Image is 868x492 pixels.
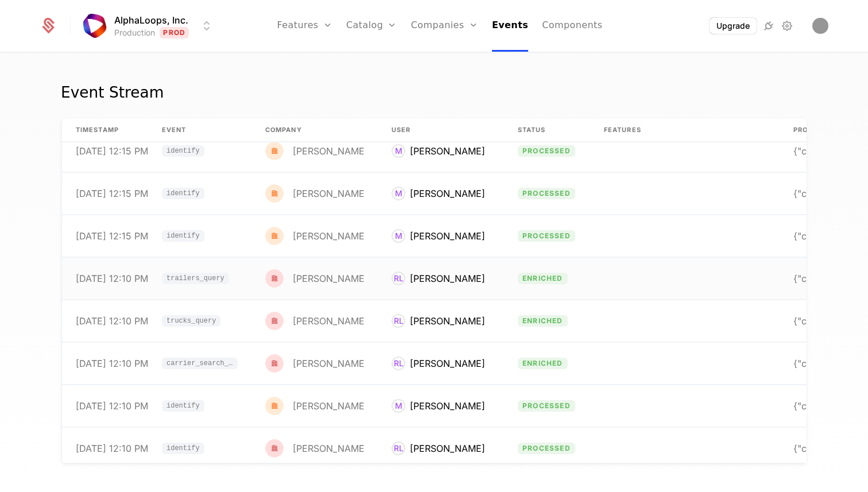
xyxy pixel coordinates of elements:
div: M [392,229,405,243]
span: processed [518,145,575,157]
div: [PERSON_NAME] [410,399,485,413]
div: [PERSON_NAME] [410,441,485,455]
div: [DATE] 12:10 PM [76,274,148,283]
th: User [378,118,504,142]
th: timestamp [62,118,148,142]
div: Ryan Ly [265,269,364,288]
div: RL [392,314,405,328]
div: M [392,144,405,158]
span: identify [162,145,204,157]
div: M [392,399,405,413]
span: processed [518,188,575,199]
img: Ryan Ly [265,269,284,288]
span: trailers_query [166,275,224,282]
div: [PERSON_NAME] [293,316,368,326]
span: identify [166,402,200,409]
img: Matt Fleming [812,18,828,34]
img: Ryan Ly [265,354,284,373]
div: RL [392,272,405,285]
div: Matt [392,144,485,158]
div: [DATE] 12:10 PM [76,316,148,326]
th: Status [504,118,590,142]
div: Ryan Ly [265,354,364,373]
span: processed [518,230,575,242]
span: processed [518,443,575,454]
div: Matt [392,187,485,200]
div: [PERSON_NAME] [410,229,485,243]
div: [PERSON_NAME] [293,231,368,241]
div: Matt [265,142,364,160]
span: carrier_search_query [166,360,233,367]
div: [PERSON_NAME] [293,189,368,198]
div: Event Stream [61,81,164,104]
div: Matt [265,184,364,203]
span: identify [162,230,204,242]
img: Matt [265,142,284,160]
span: carrier_search_query [162,358,238,369]
div: Production [114,27,155,38]
span: identify [166,233,200,239]
div: Matt [392,399,485,413]
div: Matt [392,229,485,243]
div: RL [392,357,405,370]
div: [PERSON_NAME] [293,401,368,410]
div: RL [392,441,405,455]
div: Ryan Ly [265,312,364,330]
div: Ryan Ly [392,441,485,455]
div: [PERSON_NAME] [293,359,368,368]
th: Features [590,118,780,142]
div: Ryan Ly [265,439,364,458]
button: Upgrade [710,18,757,34]
div: [PERSON_NAME] [410,144,485,158]
div: [PERSON_NAME] [410,272,485,285]
div: [PERSON_NAME] [293,146,368,156]
div: [DATE] 12:15 PM [76,146,148,156]
img: Matt [265,184,284,203]
span: trucks_query [162,315,220,327]
img: Matt [265,227,284,245]
span: AlphaLoops, Inc. [114,13,188,27]
button: Select environment [84,13,214,38]
th: Company [251,118,378,142]
div: [DATE] 12:10 PM [76,401,148,410]
span: identify [162,443,204,454]
div: [DATE] 12:10 PM [76,444,148,453]
img: AlphaLoops, Inc. [81,12,108,40]
span: identify [166,445,200,452]
span: identify [162,400,204,412]
div: M [392,187,405,200]
th: Event [148,118,251,142]
button: Open user button [812,18,828,34]
span: enriched [518,358,568,369]
span: trucks_query [166,317,216,324]
div: [DATE] 12:15 PM [76,231,148,241]
div: [PERSON_NAME] [410,314,485,328]
div: [PERSON_NAME] [293,444,368,453]
div: [PERSON_NAME] [293,274,368,283]
div: Ryan Ly [392,314,485,328]
span: identify [166,148,200,154]
img: Matt [265,397,284,415]
span: enriched [518,273,568,284]
div: Ryan Ly [392,357,485,370]
a: Settings [780,19,794,33]
div: Ryan Ly [392,272,485,285]
img: Ryan Ly [265,312,284,330]
div: Matt [265,227,364,245]
span: Prod [160,27,189,38]
span: enriched [518,315,568,327]
div: [PERSON_NAME] [410,187,485,200]
div: [PERSON_NAME] [410,357,485,370]
span: identify [166,190,200,197]
span: processed [518,400,575,412]
img: Ryan Ly [265,439,284,458]
span: trailers_query [162,273,229,284]
a: Integrations [762,19,776,33]
div: [DATE] 12:10 PM [76,359,148,368]
div: [DATE] 12:15 PM [76,189,148,198]
span: identify [162,188,204,199]
div: Matt [265,397,364,415]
